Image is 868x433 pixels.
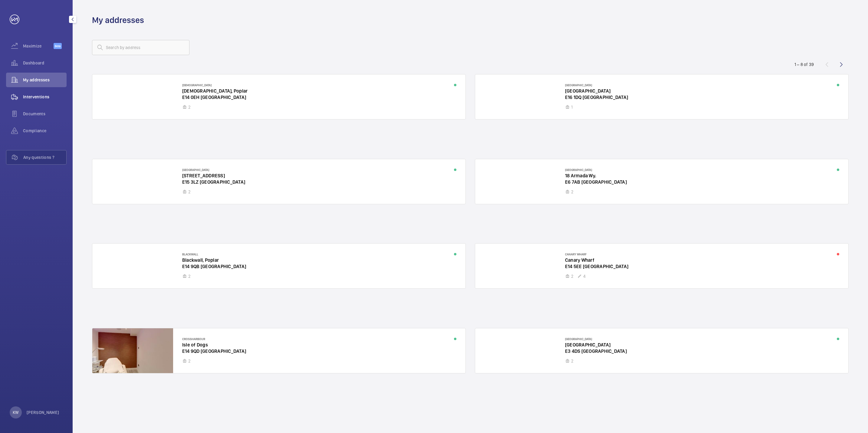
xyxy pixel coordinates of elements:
[23,77,67,83] span: My addresses
[794,61,814,67] div: 1 – 8 of 39
[23,60,67,66] span: Dashboard
[54,43,62,49] span: Beta
[27,409,59,415] p: [PERSON_NAME]
[13,409,18,415] p: KW
[23,128,67,134] span: Compliance
[23,43,54,49] span: Maximize
[92,15,144,26] h1: My addresses
[92,40,189,55] input: Search by address
[23,94,67,100] span: Interventions
[23,154,66,160] span: Any questions ?
[23,111,67,117] span: Documents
